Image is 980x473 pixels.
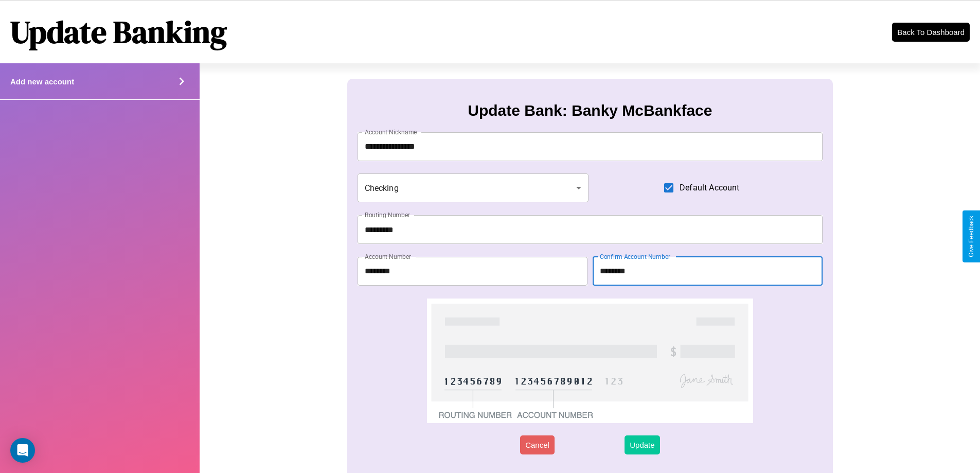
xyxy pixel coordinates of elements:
div: Checking [358,173,589,202]
h4: Add new account [10,77,74,86]
button: Back To Dashboard [892,23,970,42]
button: Update [625,435,660,454]
img: check [427,299,753,423]
h1: Update Banking [10,11,227,53]
h3: Update Bank: Banky McBankface [468,102,712,119]
div: Give Feedback [968,216,975,257]
span: Default Account [680,182,739,194]
div: Open Intercom Messenger [10,438,35,463]
label: Account Nickname [365,128,417,136]
label: Routing Number [365,211,410,219]
label: Confirm Account Number [600,252,670,261]
button: Cancel [520,435,555,454]
label: Account Number [365,252,411,261]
